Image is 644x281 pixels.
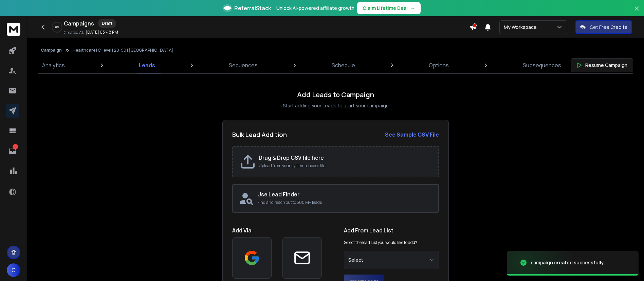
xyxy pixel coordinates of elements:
[73,48,173,53] p: Healthcare | C-level | 20-99 | [GEOGRAPHIC_DATA]
[135,57,159,73] a: Leads
[7,263,20,277] button: C
[283,102,389,109] p: Start adding your Leads to start your campaign
[276,5,354,12] p: Unlock AI-powered affiliate growth
[232,226,322,234] h1: Add Via
[86,30,118,35] p: [DATE] 03:48 PM
[55,25,59,29] p: 0 %
[297,90,374,100] h1: Add Leads to Campaign
[429,61,449,69] p: Options
[328,57,359,73] a: Schedule
[6,144,19,158] a: 1
[332,61,355,69] p: Schedule
[225,57,262,73] a: Sequences
[259,154,431,162] h2: Drag & Drop CSV file here
[42,61,65,69] p: Analytics
[234,4,271,12] span: ReferralStack
[41,48,62,53] button: Campaign
[575,20,632,34] button: Get Free Credits
[229,61,258,69] p: Sequences
[139,61,155,69] p: Leads
[523,61,561,69] p: Subsequences
[98,19,116,28] div: Draft
[259,163,431,169] p: Upload from your system, choose file
[38,57,69,73] a: Analytics
[425,57,453,73] a: Options
[410,5,415,12] span: →
[385,130,439,139] a: See Sample CSV File
[344,226,439,234] h1: Add From Lead List
[385,131,439,138] strong: See Sample CSV File
[257,200,433,205] p: Find and reach out to 500 M+ leads
[531,259,605,266] div: campaign created successfully.
[348,257,363,263] span: Select
[257,190,433,198] h2: Use Lead Finder
[232,130,287,139] h2: Bulk Lead Addition
[571,58,633,72] button: Resume Campaign
[632,4,641,20] button: Close banner
[344,240,417,245] p: Select the lead List you would like to add?
[519,57,565,73] a: Subsequences
[590,24,627,31] p: Get Free Credits
[504,24,539,31] p: My Workspace
[64,19,94,28] h1: Campaigns
[13,144,18,150] p: 1
[64,30,84,35] p: Created At:
[357,2,421,14] button: Claim Lifetime Deal→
